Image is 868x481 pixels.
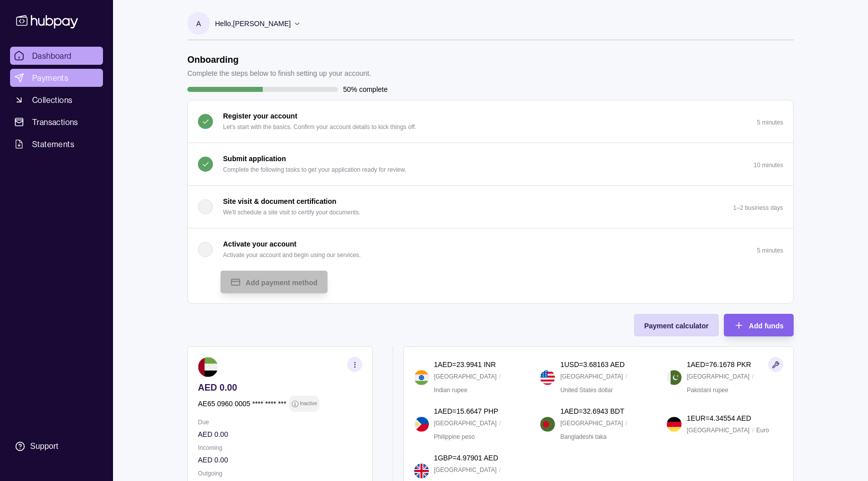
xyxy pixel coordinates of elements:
p: Site visit & document certification [223,196,337,207]
p: Activate your account and begin using our services. [223,250,361,261]
p: [GEOGRAPHIC_DATA] [560,418,623,429]
p: / [499,371,501,382]
p: Incoming [198,442,362,453]
span: Dashboard [32,50,72,62]
p: AED 0.00 [198,429,362,440]
p: 1 USD = 3.68163 AED [560,359,624,370]
p: 1 AED = 32.6943 BDT [560,406,624,417]
a: Collections [10,91,103,109]
p: / [752,425,753,436]
img: pk [667,370,682,385]
span: Collections [32,94,72,106]
button: Activate your account Activate your account and begin using our services.5 minutes [188,228,793,271]
span: Payment calculator [644,322,708,330]
p: 1 AED = 23.9941 INR [434,359,496,370]
button: Site visit & document certification We'll schedule a site visit to certify your documents.1–2 bus... [188,186,793,228]
p: / [625,418,627,429]
h1: Onboarding [187,54,371,65]
p: A [196,18,201,29]
p: United States dollar [560,385,613,396]
p: [GEOGRAPHIC_DATA] [434,464,497,475]
p: [GEOGRAPHIC_DATA] [434,418,497,429]
p: / [625,371,627,382]
p: AED 0.00 [198,382,362,393]
img: gb [414,463,429,478]
span: Add payment method [246,279,317,287]
a: Payments [10,69,103,87]
p: 5 minutes [757,119,783,126]
p: 50% complete [343,84,388,95]
p: 5 minutes [757,247,783,254]
p: Bangladeshi taka [560,431,606,442]
p: Hello, [PERSON_NAME] [215,18,291,29]
a: Dashboard [10,47,103,65]
p: 10 minutes [753,162,783,169]
a: Support [10,436,103,457]
a: Transactions [10,113,103,131]
p: 1 EUR = 4.34554 AED [687,413,751,424]
p: 1–2 business days [733,204,783,211]
img: in [414,370,429,385]
p: We'll schedule a site visit to certify your documents. [223,207,361,218]
p: [GEOGRAPHIC_DATA] [687,371,749,382]
p: AED 0.00 [198,454,362,465]
p: 1 GBP = 4.97901 AED [434,452,498,463]
img: bd [540,417,555,432]
a: Statements [10,135,103,153]
p: [GEOGRAPHIC_DATA] [687,425,749,436]
img: ph [414,417,429,432]
p: Due [198,417,362,428]
p: Outgoing [198,468,362,479]
p: Let's start with the basics. Confirm your account details to kick things off. [223,122,416,133]
div: Support [30,441,58,452]
button: Submit application Complete the following tasks to get your application ready for review.10 minutes [188,143,793,185]
p: Activate your account [223,238,296,250]
button: Add funds [724,314,794,336]
p: 1 AED = 76.1678 PKR [687,359,751,370]
p: Register your account [223,110,297,122]
p: / [499,418,501,429]
p: Euro [756,425,769,436]
span: Add funds [749,322,784,330]
p: Complete the steps below to finish setting up your account. [187,68,371,79]
p: [GEOGRAPHIC_DATA] [434,371,497,382]
p: / [752,371,753,382]
div: Activate your account Activate your account and begin using our services.5 minutes [188,271,793,303]
p: 1 AED = 15.6647 PHP [434,406,498,417]
img: us [540,370,555,385]
p: Submit application [223,153,286,164]
span: Statements [32,138,74,150]
p: Indian rupee [434,385,468,396]
span: Transactions [32,116,78,128]
p: Inactive [300,398,317,409]
button: Register your account Let's start with the basics. Confirm your account details to kick things of... [188,100,793,143]
button: Add payment method [221,271,328,293]
p: Complete the following tasks to get your application ready for review. [223,164,406,175]
img: ae [198,357,218,377]
p: / [499,464,501,475]
p: Pakistani rupee [687,385,728,396]
img: de [667,417,682,432]
span: Payments [32,72,68,84]
p: [GEOGRAPHIC_DATA] [560,371,623,382]
p: Philippine peso [434,431,475,442]
button: Payment calculator [634,314,718,336]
